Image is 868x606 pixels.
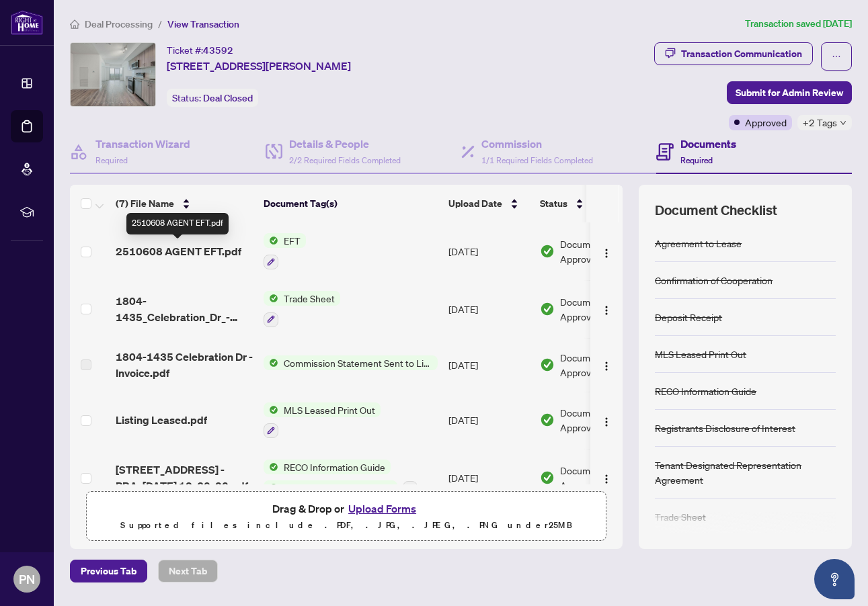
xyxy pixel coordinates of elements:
article: Transaction saved [DATE] [745,16,852,32]
div: MLS Leased Print Out [655,347,746,361]
div: Trade Sheet [655,509,706,524]
td: [DATE] [443,392,535,449]
div: Deposit Receipt [655,310,722,324]
span: Document Checklist [655,201,777,220]
button: Status IconEFT [264,233,306,269]
span: EFT [278,233,306,248]
span: Submit for Admin Review [736,82,843,103]
span: Trade Sheet [278,291,340,306]
img: Status Icon [264,291,278,306]
span: [STREET_ADDRESS] - BRA_[DATE] 12_30_20.pdf [116,462,253,494]
button: Status IconMLS Leased Print Out [264,402,381,439]
span: Document Approved [560,294,643,324]
button: Upload Forms [344,500,420,517]
span: Deal Processing [85,18,153,30]
span: RECO Information Guide [278,460,391,474]
span: 2510608 AGENT EFT.pdf [116,243,241,259]
img: Document Status [540,470,555,485]
img: Status Icon [264,480,278,495]
span: Document Approved [560,350,643,380]
div: 2510608 AGENT EFT.pdf [126,213,229,234]
button: Submit for Admin Review [727,81,852,104]
span: Drag & Drop orUpload FormsSupported files include .PDF, .JPG, .JPEG, .PNG under25MB [87,492,606,542]
span: (7) File Name [116,196,174,211]
td: [DATE] [443,338,535,392]
span: Document Approved [560,405,643,435]
td: [DATE] [443,280,535,338]
img: Status Icon [264,460,278,474]
th: Upload Date [443,185,535,222]
span: MLS Leased Print Out [278,402,381,417]
td: [DATE] [443,449,535,507]
th: (7) File Name [110,185,258,222]
div: Ticket #: [167,42,233,58]
button: Transaction Communication [654,42,813,65]
th: Document Tag(s) [258,185,443,222]
h4: Commission [481,136,593,152]
span: Approved [745,115,787,130]
span: home [70,19,79,29]
button: Open asap [814,559,855,599]
img: Status Icon [264,355,278,370]
span: 43592 [203,44,233,56]
span: ellipsis [832,52,841,61]
div: Transaction Communication [681,43,802,64]
button: Status IconTrade Sheet [264,291,340,327]
img: Logo [601,417,612,427]
button: Logo [596,467,617,488]
span: Required [95,155,128,165]
div: Status: [167,89,258,107]
button: Next Tab [158,560,218,582]
span: PN [19,570,35,589]
img: IMG-E12262740_1.jpg [71,43,155,106]
span: Deal Closed [203,92,253,104]
span: View Transaction [167,18,239,30]
button: Previous Tab [70,560,147,582]
img: Logo [601,248,612,259]
td: [DATE] [443,222,535,280]
span: +2 Tags [803,115,837,130]
img: Logo [601,474,612,484]
span: Drag & Drop or [272,500,420,517]
h4: Transaction Wizard [95,136,190,152]
button: Logo [596,298,617,320]
span: 1/1 Required Fields Completed [481,155,593,165]
button: Status IconRECO Information GuideStatus IconTenant Designated Representation Agreement [264,460,418,496]
img: Status Icon [264,233,278,248]
div: Registrants Disclosure of Interest [655,421,795,435]
span: Document Approved [560,463,643,492]
span: Required [680,155,713,165]
img: Logo [601,305,612,316]
div: Confirmation of Cooperation [655,273,773,288]
p: Supported files include .PDF, .JPG, .JPEG, .PNG under 25 MB [95,517,598,533]
span: Previous Tab [81,560,136,582]
span: 2/2 Required Fields Completed [289,155,401,165]
h4: Documents [680,136,736,152]
div: Agreement to Lease [655,236,742,251]
span: Document Approved [560,236,643,266]
img: Document Status [540,244,555,259]
button: Logo [596,409,617,431]
span: Commission Statement Sent to Listing Brokerage [278,355,438,370]
span: Tenant Designated Representation Agreement [278,480,397,495]
span: [STREET_ADDRESS][PERSON_NAME] [167,58,351,74]
div: Tenant Designated Representation Agreement [655,458,836,487]
li: / [158,16,162,32]
img: Status Icon [264,402,278,417]
span: Status [540,196,567,211]
th: Status [535,185,649,222]
span: Listing Leased.pdf [116,412,207,428]
span: Upload Date [448,196,502,211]
span: 1804-1435_Celebration_Dr_-_TS_-_SIGNED.pdf [116,293,253,325]
div: RECO Information Guide [655,384,756,398]
button: Logo [596,241,617,262]
img: Document Status [540,413,555,427]
span: 1804-1435 Celebration Dr - Invoice.pdf [116,349,253,381]
span: down [840,120,846,126]
button: Status IconCommission Statement Sent to Listing Brokerage [264,355,438,370]
img: Logo [601,361,612,372]
h4: Details & People [289,136,401,152]
button: Logo [596,354,617,376]
img: Document Status [540,302,555,316]
img: Document Status [540,357,555,372]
